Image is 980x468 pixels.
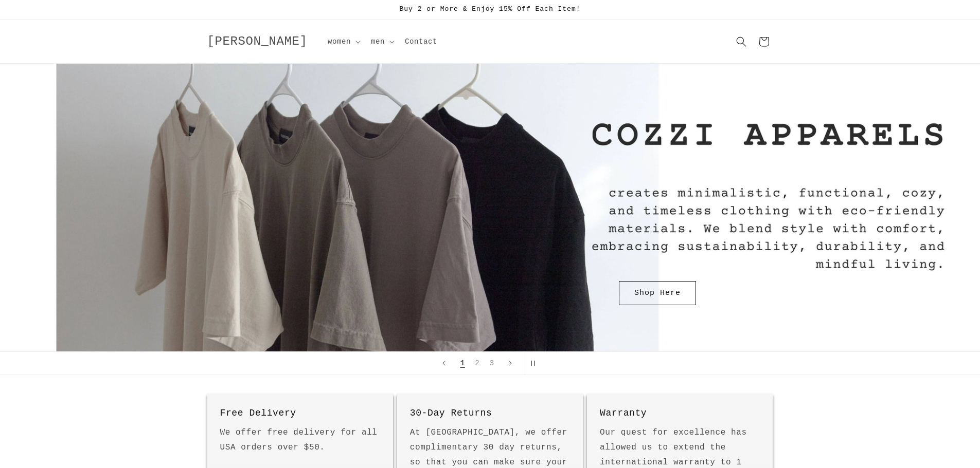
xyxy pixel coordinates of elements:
[410,406,570,420] h3: 30-Day Returns
[405,37,437,46] span: Contact
[328,37,351,46] span: women
[618,281,696,305] a: Shop Here
[322,31,365,52] summary: women
[220,406,380,420] h3: Free Delivery
[730,30,753,53] summary: Search
[600,406,760,420] h3: Warranty
[485,354,499,372] button: Load slide 3 of 3
[525,352,547,375] button: Pause slideshow
[371,37,385,46] span: men
[203,32,311,52] a: [PERSON_NAME]
[499,352,522,375] button: Next slide
[365,31,399,52] summary: men
[220,425,380,455] p: We offer free delivery for all USA orders over $50.
[399,31,443,52] a: Contact
[470,354,484,372] button: Load slide 2 of 3
[399,5,580,13] span: Buy 2 or More & Enjoy 15% Off Each Item!
[433,352,455,375] button: Previous slide
[454,353,470,373] button: Load slide 1 of 3
[207,34,308,48] span: [PERSON_NAME]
